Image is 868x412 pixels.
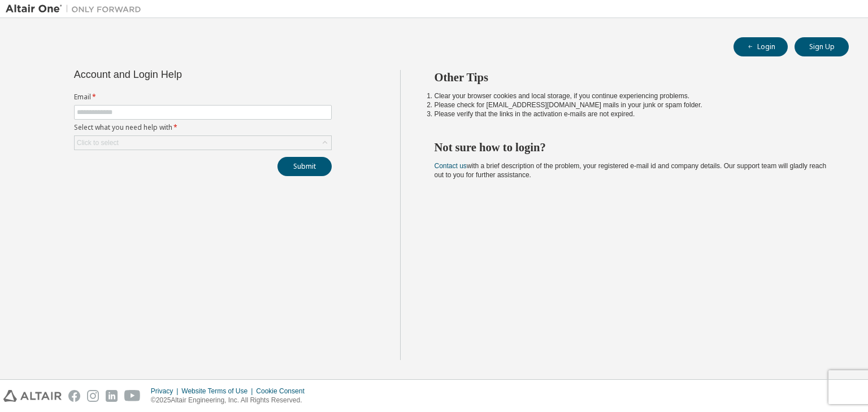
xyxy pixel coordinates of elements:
li: Please verify that the links in the activation e-mails are not expired. [435,109,829,119]
img: linkedin.svg [106,390,118,402]
img: youtube.svg [124,390,141,402]
div: Website Terms of Use [181,387,256,396]
li: Please check for [EMAIL_ADDRESS][DOMAIN_NAME] mails in your junk or spam folder. [435,100,829,109]
div: Privacy [151,387,181,396]
img: altair_logo.svg [3,390,62,402]
li: Clear your browser cookies and local storage, if you continue experiencing problems. [435,91,829,100]
img: Altair One [6,3,147,15]
div: Cookie Consent [256,387,311,396]
button: Submit [277,157,332,176]
img: facebook.svg [68,390,80,402]
div: Click to select [75,136,331,150]
img: instagram.svg [87,390,99,402]
p: © 2025 Altair Engineering, Inc. All Rights Reserved. [151,396,311,405]
button: Login [734,37,788,56]
button: Sign Up [795,37,849,56]
span: with a brief description of the problem, your registered e-mail id and company details. Our suppo... [435,162,827,179]
label: Select what you need help with [74,123,332,132]
div: Account and Login Help [74,70,280,79]
h2: Not sure how to login? [435,140,829,155]
h2: Other Tips [435,70,829,85]
a: Contact us [435,162,467,170]
label: Email [74,93,332,102]
div: Click to select [77,138,119,147]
